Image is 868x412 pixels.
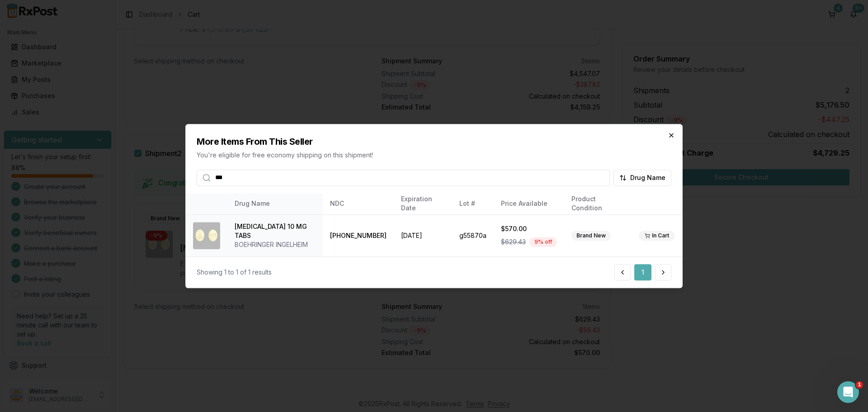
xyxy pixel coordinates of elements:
[227,193,323,215] th: Drug Name
[452,193,494,215] th: Lot #
[197,151,671,160] p: You're eligible for free economy shipping on this shipment!
[529,237,557,247] div: 9 % off
[235,222,316,240] div: [MEDICAL_DATA] 10 MG TABS
[634,264,651,280] button: 1
[494,193,564,215] th: Price Available
[235,240,316,249] div: BOEHRINGER INGELHEIM
[564,193,632,215] th: Product Condition
[571,231,611,241] div: Brand New
[197,135,671,148] h2: More Items From This Seller
[639,231,675,241] div: In Cart
[193,222,220,249] img: Jardiance 10 MG TABS
[323,215,394,257] td: [PHONE_NUMBER]
[630,173,665,182] span: Drug Name
[613,170,671,186] button: Drug Name
[197,268,272,277] div: Showing 1 to 1 of 1 results
[501,224,557,233] div: $570.00
[501,237,526,246] span: $629.43
[452,215,494,257] td: g55870a
[856,381,863,388] span: 1
[394,215,452,257] td: [DATE]
[323,193,394,215] th: NDC
[394,193,452,215] th: Expiration Date
[837,381,859,403] iframe: Intercom live chat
